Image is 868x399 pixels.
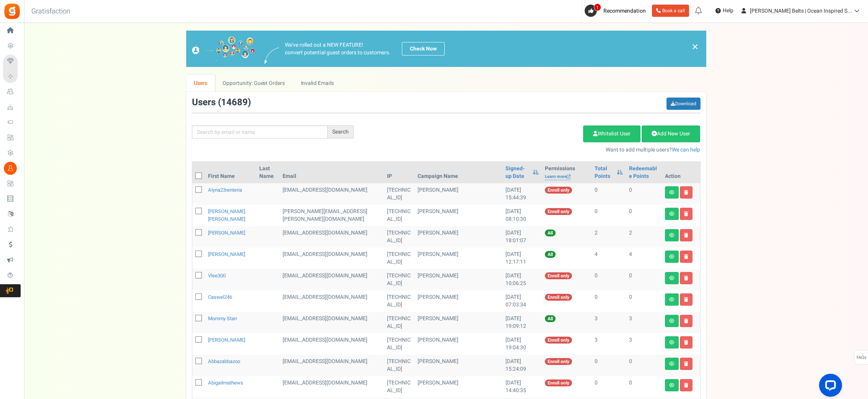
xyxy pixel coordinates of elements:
[414,162,502,183] th: Campaign Name
[603,7,646,15] span: Recommendation
[545,294,572,301] span: Enroll only
[592,269,626,290] td: 0
[684,233,688,238] i: Delete user
[285,41,390,57] p: We've rolled out a NEW FEATURE! convert potential guest orders to customers.
[592,312,626,333] td: 3
[280,333,384,355] td: General
[684,276,688,280] i: Delete user
[192,36,255,61] img: images
[626,333,662,355] td: 3
[592,290,626,312] td: 0
[669,212,675,216] i: View details
[208,251,245,258] a: [PERSON_NAME]
[669,362,675,366] i: View details
[669,233,675,238] i: View details
[23,4,79,19] h3: Gratisfaction
[208,336,245,344] a: [PERSON_NAME]
[669,340,675,345] i: View details
[192,125,328,138] input: Search by email or name
[280,205,384,226] td: General
[280,226,384,248] td: [EMAIL_ADDRESS][DOMAIN_NAME]
[502,205,542,226] td: [DATE] 08:10:30
[208,358,240,365] a: abbazabbazoo
[712,5,736,17] a: Help
[414,290,502,312] td: [PERSON_NAME]
[208,315,237,322] a: Mommy Starr
[384,355,414,376] td: [TECHNICAL_ID]
[545,272,572,279] span: Enroll only
[205,162,257,183] th: First Name
[542,162,592,183] th: Permissions
[669,190,675,195] i: View details
[414,226,502,248] td: [PERSON_NAME]
[592,226,626,248] td: 2
[594,3,601,11] span: 1
[592,183,626,205] td: 0
[666,98,701,110] a: Download
[265,47,279,64] img: images
[208,272,226,279] a: vlee300
[592,355,626,376] td: 0
[280,376,384,397] td: General
[280,290,384,312] td: General
[280,248,384,269] td: [EMAIL_ADDRESS][DOMAIN_NAME]
[208,186,242,194] a: alyna23renteria
[626,205,662,226] td: 0
[208,379,243,386] a: abigailmathews
[692,42,699,51] a: ×
[414,376,502,397] td: [PERSON_NAME]
[280,269,384,290] td: General
[669,254,675,259] i: View details
[384,162,414,183] th: IP
[221,96,248,109] span: 14689
[414,333,502,355] td: [PERSON_NAME]
[384,183,414,205] td: [TECHNICAL_ID]
[384,312,414,333] td: [TECHNICAL_ID]
[684,254,688,259] i: Delete user
[280,162,384,183] th: Email
[414,312,502,333] td: [PERSON_NAME]
[626,376,662,397] td: 0
[280,183,384,205] td: General
[626,226,662,248] td: 2
[502,183,542,205] td: [DATE] 15:44:39
[402,42,445,55] a: Check Now
[545,337,572,344] span: Enroll only
[669,383,675,388] i: View details
[186,75,215,92] a: Users
[502,312,542,333] td: [DATE] 19:09:12
[626,183,662,205] td: 0
[414,205,502,226] td: [PERSON_NAME]
[721,7,733,15] span: Help
[328,125,354,138] div: Search
[3,3,21,20] img: Gratisfaction
[384,376,414,397] td: [TECHNICAL_ID]
[592,205,626,226] td: 0
[502,376,542,397] td: [DATE] 14:40:35
[662,162,700,183] th: Action
[502,355,542,376] td: [DATE] 15:24:09
[192,98,251,107] h3: Users ( )
[672,146,700,154] a: We can help
[384,269,414,290] td: [TECHNICAL_ID]
[414,355,502,376] td: [PERSON_NAME]
[626,355,662,376] td: 0
[215,75,293,92] a: Opportunity: Guest Orders
[506,165,529,180] a: Signed-up Date
[384,226,414,248] td: [TECHNICAL_ID]
[545,379,572,386] span: Enroll only
[545,315,556,322] span: All
[208,293,232,301] a: caswel246
[652,5,689,17] a: Book a call
[384,205,414,226] td: [TECHNICAL_ID]
[414,269,502,290] td: [PERSON_NAME]
[502,290,542,312] td: [DATE] 07:03:34
[545,251,556,258] span: All
[856,350,866,365] span: FAQs
[750,7,852,15] span: [PERSON_NAME] Belts | Ocean Inspired S...
[208,229,245,236] a: [PERSON_NAME]
[384,290,414,312] td: [TECHNICAL_ID]
[545,174,571,180] a: Learn more
[293,75,341,92] a: Invalid Emails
